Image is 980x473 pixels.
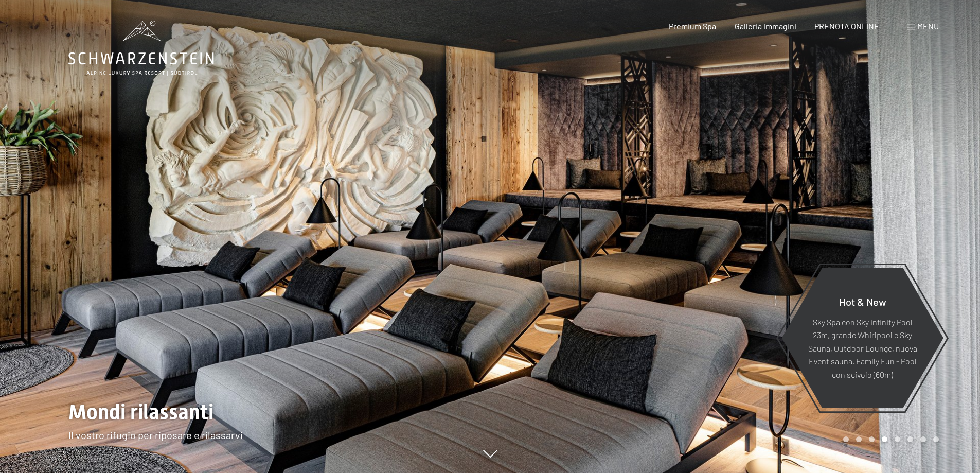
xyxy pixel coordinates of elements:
[869,436,875,442] div: Carousel Page 3
[933,436,939,442] div: Carousel Page 8
[735,21,796,31] a: Galleria immagini
[882,436,887,442] div: Carousel Page 4 (Current Slide)
[920,436,926,442] div: Carousel Page 7
[917,21,939,31] span: Menu
[895,436,900,442] div: Carousel Page 5
[814,21,879,31] a: PRENOTA ONLINE
[840,436,939,442] div: Carousel Pagination
[907,436,913,442] div: Carousel Page 6
[839,295,886,307] span: Hot & New
[807,315,918,381] p: Sky Spa con Sky infinity Pool 23m, grande Whirlpool e Sky Sauna, Outdoor Lounge, nuova Event saun...
[781,267,944,409] a: Hot & New Sky Spa con Sky infinity Pool 23m, grande Whirlpool e Sky Sauna, Outdoor Lounge, nuova ...
[856,436,862,442] div: Carousel Page 2
[843,436,849,442] div: Carousel Page 1
[669,21,716,31] a: Premium Spa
